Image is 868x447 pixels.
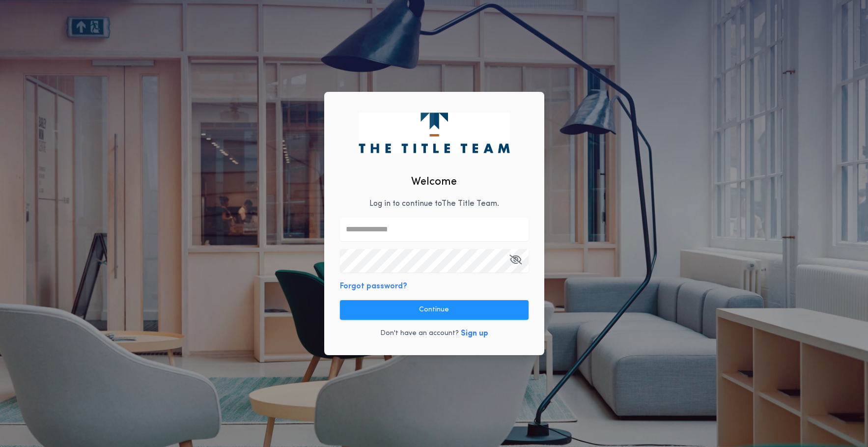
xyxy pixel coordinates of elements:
[461,328,488,339] button: Sign up
[340,280,407,292] button: Forgot password?
[380,329,459,338] p: Don't have an account?
[369,198,499,210] p: Log in to continue to The Title Team .
[411,174,457,190] h2: Welcome
[359,112,509,153] img: logo
[340,300,529,320] button: Continue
